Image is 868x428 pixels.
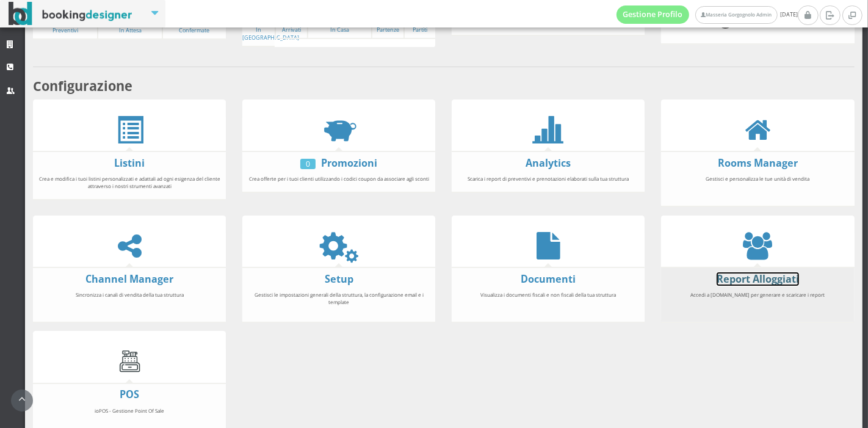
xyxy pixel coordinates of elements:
div: Accedi a [DOMAIN_NAME] per generare e scaricare i report [661,286,854,318]
div: 0 [300,159,316,169]
a: Masseria Gorgognolo Admin [695,6,777,24]
div: Gestisci le impostazioni generali della struttura, la configurazione email e i template [242,286,435,318]
span: [DATE] [617,5,798,24]
div: Visualizza i documenti fiscali e non fiscali della tua struttura [452,286,645,318]
a: Analytics [526,156,571,170]
a: Gestione Profilo [617,5,690,24]
img: BookingDesigner.com [9,2,132,26]
a: Setup [325,272,353,286]
div: Scarica i report di preventivi e prenotazioni elaborati sulla tua struttura [452,170,645,188]
div: Crea offerte per i tuoi clienti utilizzando i codici coupon da associare agli sconti [242,170,435,188]
a: Documenti [521,272,576,286]
div: Crea e modifica i tuoi listini personalizzati e adattali ad ogni esigenza del cliente attraverso ... [33,170,226,195]
a: Listini [114,156,145,170]
b: Configurazione [33,77,132,95]
a: Report Alloggiati [717,272,799,286]
img: cash-register.gif [116,347,143,375]
div: Gestisci e personalizza le tue unità di vendita [661,170,854,202]
a: POS [120,388,139,401]
a: Channel Manager [85,272,173,286]
div: Sincronizza i canali di vendita della tua struttura [33,286,226,318]
a: Rooms Manager [718,156,798,170]
a: Promozioni [321,156,377,170]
